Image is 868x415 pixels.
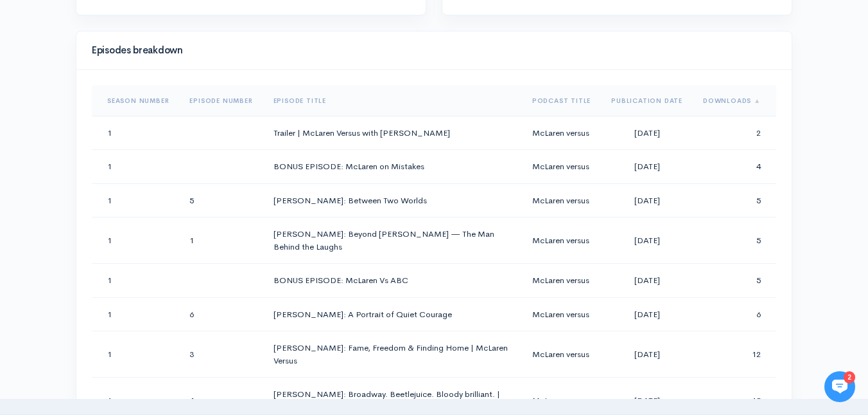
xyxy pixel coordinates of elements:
[179,331,263,378] td: 3
[522,217,601,264] td: McLaren versus
[601,297,693,331] td: [DATE]
[20,171,237,196] button: New conversation
[92,331,179,378] td: 1
[92,86,179,116] th: Sort column
[83,178,154,189] span: New conversation
[824,371,855,402] iframe: gist-messenger-bubble-iframe
[179,183,263,217] td: 5
[601,86,693,116] th: Sort column
[693,297,776,331] td: 6
[92,116,179,150] td: 1
[37,242,229,268] input: Search articles
[601,116,693,150] td: [DATE]
[601,264,693,298] td: [DATE]
[693,217,776,264] td: 5
[693,183,776,217] td: 5
[92,217,179,264] td: 1
[263,297,522,331] td: [PERSON_NAME]: A Portrait of Quiet Courage
[263,217,522,264] td: [PERSON_NAME]: Beyond [PERSON_NAME] — The Man Behind the Laughs
[92,264,179,298] td: 1
[17,221,239,236] p: Find an answer quickly
[522,150,601,184] td: McLaren versus
[522,86,601,116] th: Sort column
[601,150,693,184] td: [DATE]
[19,86,238,147] h2: Just let us know if you need anything and we'll be happy to help! 🙂
[92,297,179,331] td: 1
[263,116,522,150] td: Trailer | McLaren Versus with [PERSON_NAME]
[179,217,263,264] td: 1
[522,116,601,150] td: McLaren versus
[179,297,263,331] td: 6
[263,331,522,378] td: [PERSON_NAME]: Fame, Freedom & Finding Home | McLaren Versus
[263,264,522,298] td: BONUS EPISODE: McLaren Vs ABC
[693,331,776,378] td: 12
[263,150,522,184] td: BONUS EPISODE: McLaren on Mistakes
[522,297,601,331] td: McLaren versus
[92,45,768,56] h4: Episodes breakdown
[263,183,522,217] td: [PERSON_NAME]: Between Two Worlds
[263,86,522,116] th: Sort column
[601,217,693,264] td: [DATE]
[19,62,238,83] h1: Hi [PERSON_NAME] 👋
[522,183,601,217] td: McLaren versus
[693,86,776,116] th: Sort column
[601,183,693,217] td: [DATE]
[601,331,693,378] td: [DATE]
[179,86,263,116] th: Sort column
[92,183,179,217] td: 1
[693,116,776,150] td: 2
[522,331,601,378] td: McLaren versus
[693,264,776,298] td: 5
[522,264,601,298] td: McLaren versus
[92,150,179,184] td: 1
[693,150,776,184] td: 4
